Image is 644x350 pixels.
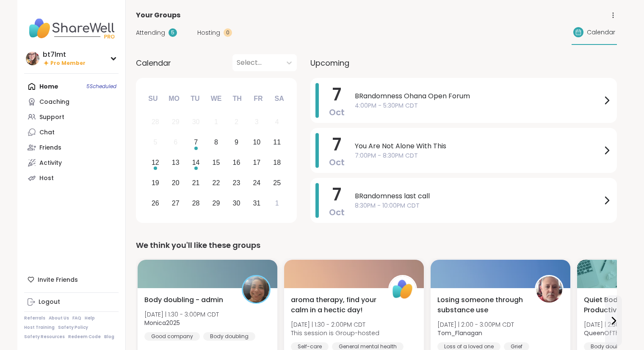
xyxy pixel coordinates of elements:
b: QueenOfTheNight [584,329,638,337]
div: Activity [39,159,62,167]
div: Mo [165,89,183,108]
div: 31 [253,197,260,209]
img: ShareWell Nav Logo [24,14,119,43]
div: 20 [172,177,180,189]
div: Sa [270,89,288,108]
span: BRandomness Ohana Open Forum [355,91,602,101]
div: Tu [186,89,205,108]
img: Monica2025 [243,276,269,303]
span: aroma therapy, find your calm in a hectic day! [291,295,379,315]
div: 17 [253,157,260,168]
div: 30 [233,197,240,209]
div: Coaching [39,98,69,106]
div: Choose Monday, October 13th, 2025 [166,154,185,172]
span: 7 [332,133,341,156]
div: Choose Sunday, October 19th, 2025 [146,174,165,192]
div: Choose Saturday, October 18th, 2025 [268,154,286,172]
div: 28 [192,197,200,209]
div: Choose Thursday, October 16th, 2025 [227,154,246,172]
div: 13 [172,157,180,168]
div: 11 [273,136,281,148]
div: bt7lmt [43,50,86,59]
a: Referrals [24,315,45,321]
a: FAQ [72,315,81,321]
div: Choose Tuesday, October 28th, 2025 [187,194,205,212]
div: Th [228,89,246,108]
div: 27 [172,197,180,209]
span: 7:00PM - 8:30PM CDT [355,151,602,160]
span: [DATE] | 2:00 - 3:00PM CDT [437,320,514,329]
div: 0 [224,28,232,37]
div: We [207,89,225,108]
div: Choose Sunday, October 12th, 2025 [146,154,165,172]
div: 16 [233,157,240,168]
a: Activity [24,155,119,170]
div: 29 [213,197,220,209]
span: Oct [329,156,345,168]
div: 3 [255,116,259,128]
div: Chat [39,128,55,137]
div: 25 [273,177,281,189]
span: Oct [329,206,345,218]
div: Choose Saturday, October 11th, 2025 [268,133,286,152]
span: 7 [332,183,341,206]
a: Blog [104,334,114,340]
img: Tom_Flanagan [536,276,562,303]
span: 8:30PM - 10:00PM CDT [355,201,602,210]
div: 6 [174,136,177,148]
div: 1 [275,197,279,209]
div: We think you'll like these groups [136,239,617,251]
div: Invite Friends [24,272,119,287]
div: Choose Sunday, October 26th, 2025 [146,194,165,212]
a: Host Training [24,325,55,331]
div: Not available Sunday, September 28th, 2025 [146,113,165,131]
div: Choose Tuesday, October 7th, 2025 [187,133,205,152]
div: 2 [235,116,238,128]
div: Not available Friday, October 3rd, 2025 [248,113,266,131]
div: month 2025-10 [145,112,287,213]
span: This session is Group-hosted [291,329,379,337]
div: 14 [192,157,200,168]
a: Safety Resources [24,334,65,340]
div: Not available Sunday, October 5th, 2025 [146,133,165,152]
img: ShareWell [390,276,416,303]
div: Friends [39,144,61,152]
div: 30 [192,116,200,128]
b: Monica2025 [144,319,180,327]
a: Redeem Code [68,334,101,340]
div: 5 [153,136,157,148]
a: Friends [24,140,119,155]
b: Tom_Flanagan [437,329,482,337]
div: 28 [152,116,159,128]
div: 22 [213,177,220,189]
div: 4 [275,116,279,128]
div: Choose Tuesday, October 14th, 2025 [187,154,205,172]
span: Upcoming [310,57,349,69]
div: Choose Saturday, November 1st, 2025 [268,194,286,212]
a: Help [85,315,95,321]
div: Choose Thursday, October 23rd, 2025 [227,174,246,192]
span: Pro Member [50,60,86,67]
div: Not available Monday, October 6th, 2025 [166,133,185,152]
span: [DATE] | 1:30 - 2:00PM CDT [291,320,379,329]
div: 24 [253,177,260,189]
span: You Are Not Alone With This [355,141,602,151]
div: 9 [235,136,238,148]
span: Oct [329,106,345,118]
span: Body doubling - admin [144,295,223,305]
div: Choose Friday, October 31st, 2025 [248,194,266,212]
a: Coaching [24,94,119,109]
div: Not available Tuesday, September 30th, 2025 [187,113,205,131]
div: Body doubling [203,332,255,341]
div: Choose Wednesday, October 8th, 2025 [207,133,225,152]
div: Not available Saturday, October 4th, 2025 [268,113,286,131]
a: Logout [24,294,119,310]
div: 12 [152,157,159,168]
span: Calendar [136,57,171,69]
div: 10 [253,136,260,148]
div: 5 [169,28,177,37]
div: Support [39,113,64,122]
div: 29 [172,116,180,128]
a: About Us [49,315,69,321]
div: 18 [273,157,281,168]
